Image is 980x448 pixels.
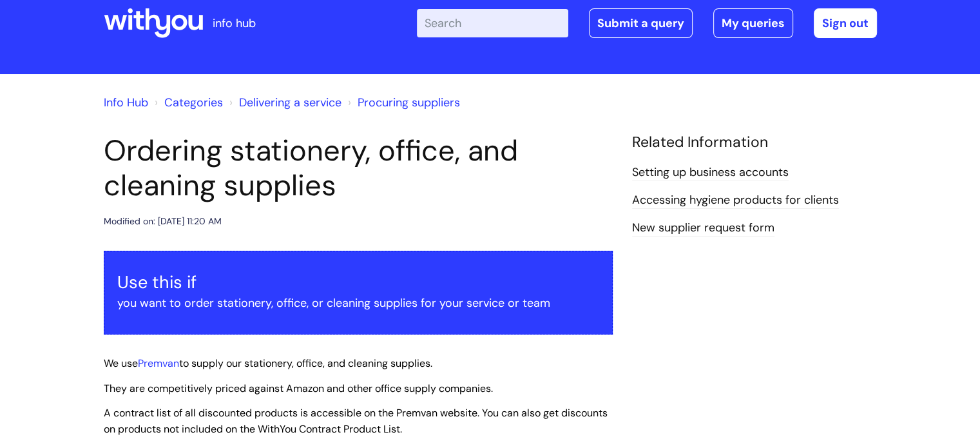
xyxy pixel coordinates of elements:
[814,8,877,38] a: Sign out
[104,213,222,229] div: Modified on: [DATE] 11:20 AM
[417,9,568,37] input: Search
[632,220,774,237] a: New supplier request form
[104,133,613,203] h1: Ordering stationery, office, and cleaning supplies
[104,406,608,436] span: A contract list of all discounted products is accessible on the Premvan website. You can also get...
[632,164,789,181] a: Setting up business accounts
[345,92,460,113] li: Procuring suppliers
[138,356,179,370] a: Premvan
[117,272,599,293] h3: Use this if
[213,13,256,34] p: info hub
[104,356,432,370] span: We use to supply our stationery, office, and cleaning supplies.
[104,95,148,110] a: Info Hub
[589,8,693,38] a: Submit a query
[239,95,341,110] a: Delivering a service
[226,92,341,113] li: Delivering a service
[117,293,599,313] p: you want to order stationery, office, or cleaning supplies for your service or team
[104,382,493,395] span: They are competitively priced against Amazon and other office supply companies.
[164,95,223,110] a: Categories
[417,8,877,38] div: | -
[632,192,839,209] a: Accessing hygiene products for clients
[632,133,877,151] h4: Related Information
[358,95,460,110] a: Procuring suppliers
[713,8,793,38] a: My queries
[151,92,223,113] li: Solution home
